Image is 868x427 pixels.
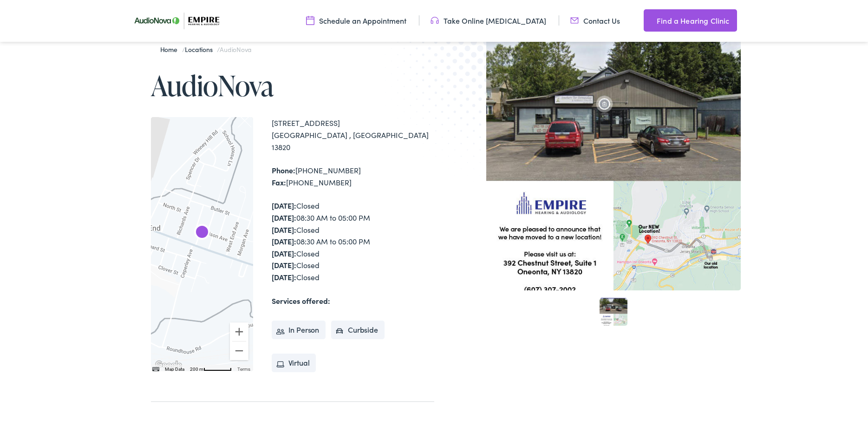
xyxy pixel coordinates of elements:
[570,15,579,26] img: utility icon
[644,9,737,32] a: Find a Hearing Clinic
[187,365,235,371] button: Map Scale: 200 m per 57 pixels
[152,366,159,373] button: Keyboard shortcuts
[191,222,213,244] div: AudioNova
[165,366,184,373] button: Map Data
[272,354,316,372] li: Virtual
[272,321,326,339] li: In Person
[272,224,296,235] strong: [DATE]:
[431,15,546,26] a: Take Online [MEDICAL_DATA]
[153,359,184,371] img: Google
[331,321,385,339] li: Curbside
[306,15,314,26] img: utility icon
[185,45,217,54] a: Locations
[272,117,434,153] div: [STREET_ADDRESS] [GEOGRAPHIC_DATA] , [GEOGRAPHIC_DATA] 13820
[272,212,296,223] strong: [DATE]:
[306,15,406,26] a: Schedule an Appointment
[272,200,296,210] strong: [DATE]:
[600,298,627,326] a: 1
[190,367,203,372] span: 200 m
[230,322,248,341] button: Zoom in
[644,15,652,26] img: utility icon
[272,236,296,246] strong: [DATE]:
[570,15,620,26] a: Contact Us
[237,367,250,372] a: Terms
[272,165,295,175] strong: Phone:
[431,15,439,26] img: utility icon
[272,272,296,282] strong: [DATE]:
[151,70,434,101] h1: AudioNova
[230,342,248,360] button: Zoom out
[272,164,434,188] div: [PHONE_NUMBER] [PHONE_NUMBER]
[272,177,286,187] strong: Fax:
[153,359,184,371] a: Open this area in Google Maps (opens a new window)
[160,45,182,54] a: Home
[272,260,296,270] strong: [DATE]:
[220,45,251,54] span: AudioNova
[272,248,296,258] strong: [DATE]:
[272,200,434,283] div: Closed 08:30 AM to 05:00 PM Closed 08:30 AM to 05:00 PM Closed Closed Closed
[272,296,330,306] strong: Services offered:
[160,45,252,54] span: / /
